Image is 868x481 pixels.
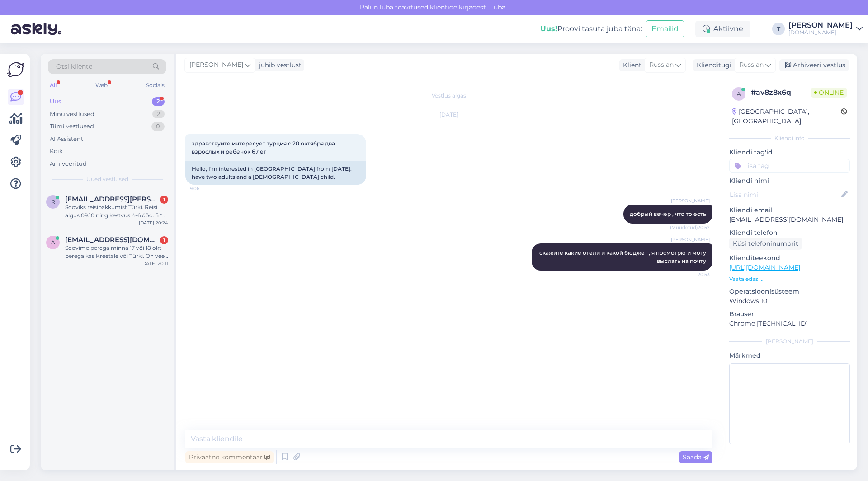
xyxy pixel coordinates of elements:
[185,92,712,100] div: Vestlus algas
[676,271,710,278] span: 20:53
[729,205,850,215] p: Kliendi email
[729,263,800,271] a: [URL][DOMAIN_NAME]
[788,22,863,36] a: [PERSON_NAME][DOMAIN_NAME]
[65,195,159,203] span: raili.hein@mail.ee
[48,79,58,91] div: All
[487,3,508,11] span: Luba
[86,175,128,183] span: Uued vestlused
[188,185,222,192] span: 19:06
[729,275,850,283] p: Vaata edasi ...
[540,24,557,33] b: Uus!
[729,253,850,263] p: Klienditeekond
[185,161,366,185] div: Hello, I'm interested in [GEOGRAPHIC_DATA] from [DATE]. I have two adults and a [DEMOGRAPHIC_DATA...
[729,148,850,157] p: Kliendi tag'id
[152,110,165,119] div: 2
[540,23,642,34] div: Proovi tasuta juba täna:
[779,59,849,71] div: Arhiveeri vestlus
[151,122,165,131] div: 0
[185,451,274,463] div: Privaatne kommentaar
[7,61,24,78] img: Askly Logo
[683,453,709,461] span: Saada
[788,22,853,29] div: [PERSON_NAME]
[152,97,165,106] div: 2
[729,238,802,250] div: Küsi telefoninumbrit
[737,90,741,97] span: a
[729,215,850,224] p: [EMAIL_ADDRESS][DOMAIN_NAME]
[732,107,841,126] div: [GEOGRAPHIC_DATA], [GEOGRAPHIC_DATA]
[50,147,63,156] div: Kõik
[649,60,674,70] span: Russian
[619,61,642,70] div: Klient
[811,88,847,98] span: Online
[141,260,168,267] div: [DATE] 20:11
[50,135,83,144] div: AI Assistent
[50,97,61,106] div: Uus
[670,224,710,231] span: (Muudetud) 20:52
[255,61,302,70] div: juhib vestlust
[192,140,336,155] span: здравствуйте интересует турция с 20 октября два взрослых и ребенок 6 лет
[671,236,710,243] span: [PERSON_NAME]
[730,190,840,200] input: Lisa nimi
[65,244,168,260] div: Soovime perega minna 17 või 18 okt perega kas Kreetale või Türki. On veel miskit head pakkuda? [G...
[630,210,706,217] span: добрый вечер , что то есть
[751,87,811,98] div: # av8z8x6q
[729,319,850,328] p: Chrome [TECHNICAL_ID]
[56,62,92,71] span: Otsi kliente
[94,79,109,91] div: Web
[51,198,55,205] span: r
[693,61,731,70] div: Klienditugi
[189,60,243,70] span: [PERSON_NAME]
[729,228,850,238] p: Kliendi telefon
[729,287,850,296] p: Operatsioonisüsteem
[65,203,168,219] div: Sooviks reisipakkumist Türki. Reisi algus 09.10 ning kestvus 4-6 ööd. 5 * hotell ning Al / UAI
[729,176,850,186] p: Kliendi nimi
[160,236,168,244] div: 1
[788,29,853,36] div: [DOMAIN_NAME]
[160,196,168,204] div: 1
[139,219,168,226] div: [DATE] 20:24
[671,197,710,204] span: [PERSON_NAME]
[729,337,850,346] div: [PERSON_NAME]
[729,296,850,306] p: Windows 10
[772,23,785,35] div: T
[739,60,764,70] span: Russian
[729,134,850,142] div: Kliendi info
[729,309,850,319] p: Brauser
[65,236,159,244] span: annikisa1@gmail.com
[51,239,55,246] span: a
[144,79,166,91] div: Socials
[185,111,712,119] div: [DATE]
[50,159,87,168] div: Arhiveeritud
[729,159,850,173] input: Lisa tag
[695,21,750,37] div: Aktiivne
[50,122,94,131] div: Tiimi vestlused
[539,249,708,264] span: скажите какие отели и какой бюджет , я посмотрю и могу выслать на почту
[646,20,684,37] button: Emailid
[50,110,94,119] div: Minu vestlused
[729,351,850,360] p: Märkmed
